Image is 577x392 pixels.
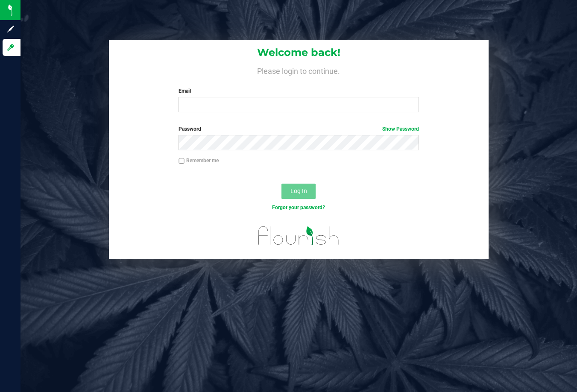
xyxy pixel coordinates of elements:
a: Show Password [382,126,419,132]
h4: Please login to continue. [109,65,489,75]
inline-svg: Sign up [6,25,15,33]
button: Log In [281,184,316,199]
label: Email [179,87,419,95]
span: Log In [290,187,307,194]
inline-svg: Log in [6,43,15,52]
input: Remember me [179,158,185,164]
span: Password [179,126,201,132]
h1: Welcome back! [109,47,489,58]
img: flourish_logo.svg [251,220,346,251]
a: Forgot your password? [272,205,325,211]
label: Remember me [179,157,219,164]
